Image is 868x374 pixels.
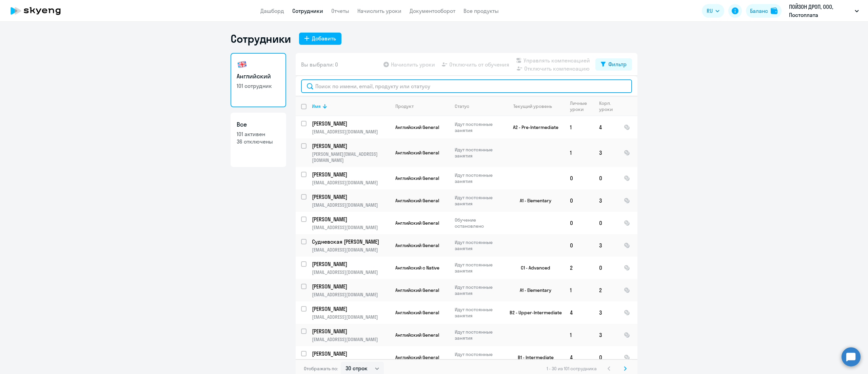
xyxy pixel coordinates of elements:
[501,257,565,279] td: C1 - Advanced
[312,202,390,208] p: [EMAIL_ADDRESS][DOMAIN_NAME]
[395,354,439,360] span: Английский General
[395,103,449,109] div: Продукт
[565,324,594,346] td: 1
[501,279,565,301] td: A1 - Elementary
[312,292,390,298] p: [EMAIL_ADDRESS][DOMAIN_NAME]
[395,198,439,204] span: Английский General
[455,172,501,184] p: Идут постоянные занятия
[501,116,565,138] td: A2 - Pre-Intermediate
[395,220,439,226] span: Английский General
[312,142,389,150] p: [PERSON_NAME]
[312,120,389,127] p: [PERSON_NAME]
[455,194,501,207] p: Идут постоянные занятия
[237,138,280,145] p: 36 отключены
[455,239,501,251] p: Идут постоянные занятия
[565,167,594,189] td: 0
[312,120,390,127] a: [PERSON_NAME]
[702,4,724,18] button: RU
[312,151,390,163] p: [PERSON_NAME][EMAIL_ADDRESS][DOMAIN_NAME]
[299,33,341,45] button: Добавить
[395,124,439,130] span: Английский General
[565,301,594,324] td: 4
[594,279,618,301] td: 2
[594,212,618,234] td: 0
[395,175,439,181] span: Английский General
[395,310,439,316] span: Английский General
[771,7,777,14] img: balance
[547,366,597,372] span: 1 - 30 из 101 сотрудника
[594,167,618,189] td: 0
[565,234,594,257] td: 0
[595,58,632,71] button: Фильтр
[594,234,618,257] td: 3
[292,7,323,14] a: Сотрудники
[301,79,632,93] input: Поиск по имени, email, продукту или статусу
[231,113,286,167] a: Все101 активен36 отключены
[501,301,565,324] td: B2 - Upper-Intermediate
[312,283,390,290] a: [PERSON_NAME]
[455,306,501,319] p: Идут постоянные занятия
[312,247,390,253] p: [EMAIL_ADDRESS][DOMAIN_NAME]
[357,7,401,14] a: Начислить уроки
[463,7,499,14] a: Все продукты
[312,314,390,320] p: [EMAIL_ADDRESS][DOMAIN_NAME]
[513,103,552,109] div: Текущий уровень
[312,336,390,342] p: [EMAIL_ADDRESS][DOMAIN_NAME]
[312,260,389,268] p: [PERSON_NAME]
[594,324,618,346] td: 3
[507,103,564,109] div: Текущий уровень
[312,34,336,42] div: Добавить
[312,328,389,335] p: [PERSON_NAME]
[501,189,565,212] td: A1 - Elementary
[312,359,390,365] p: [EMAIL_ADDRESS][DOMAIN_NAME]
[395,265,439,271] span: Английский с Native
[395,242,439,248] span: Английский General
[312,216,390,223] a: [PERSON_NAME]
[395,332,439,338] span: Английский General
[260,7,284,14] a: Дашборд
[746,4,782,18] button: Балансbalance
[312,328,390,335] a: [PERSON_NAME]
[312,350,389,357] p: [PERSON_NAME]
[312,129,390,135] p: [EMAIL_ADDRESS][DOMAIN_NAME]
[594,257,618,279] td: 0
[312,305,389,313] p: [PERSON_NAME]
[312,142,390,150] a: [PERSON_NAME]
[237,82,280,90] p: 101 сотрудник
[331,7,349,14] a: Отчеты
[312,269,390,275] p: [EMAIL_ADDRESS][DOMAIN_NAME]
[594,138,618,167] td: 3
[455,329,501,341] p: Идут постоянные занятия
[455,351,501,363] p: Идут постоянные занятия
[312,350,390,357] a: [PERSON_NAME]
[312,283,389,290] p: [PERSON_NAME]
[565,189,594,212] td: 0
[455,103,501,109] div: Статус
[237,130,280,138] p: 101 активен
[237,72,280,81] h3: Английский
[786,3,862,19] button: ПОЙЗОН ДРОП, ООО, Постоплата
[410,7,455,14] a: Документооборот
[565,116,594,138] td: 1
[312,193,390,201] a: [PERSON_NAME]
[312,180,390,186] p: [EMAIL_ADDRESS][DOMAIN_NAME]
[395,150,439,156] span: Английский General
[455,217,501,229] p: Обучение остановлено
[237,59,248,70] img: english
[455,103,469,109] div: Статус
[312,238,389,245] p: Судневская [PERSON_NAME]
[501,346,565,369] td: B1 - Intermediate
[301,60,338,69] span: Вы выбрали: 0
[565,279,594,301] td: 1
[312,305,390,313] a: [PERSON_NAME]
[455,147,501,159] p: Идут постоянные занятия
[565,138,594,167] td: 1
[455,121,501,133] p: Идут постоянные занятия
[455,262,501,274] p: Идут постоянные занятия
[594,189,618,212] td: 3
[570,100,589,112] div: Личные уроки
[312,238,390,245] a: Судневская [PERSON_NAME]
[594,346,618,369] td: 0
[312,171,389,178] p: [PERSON_NAME]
